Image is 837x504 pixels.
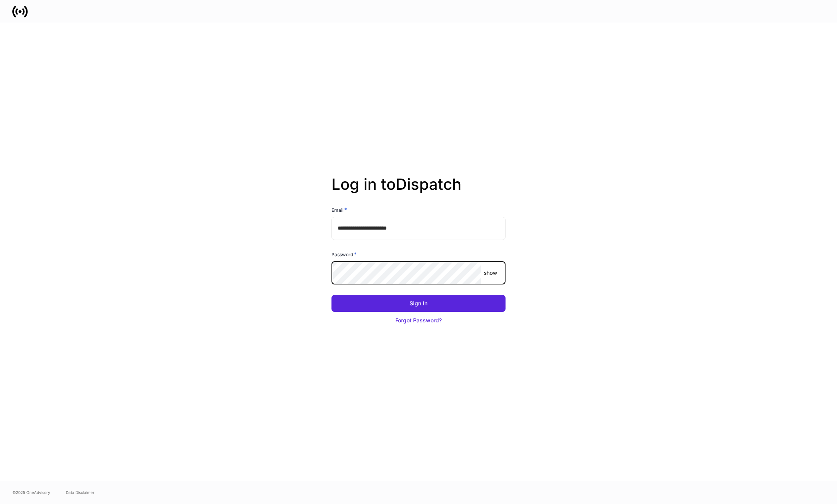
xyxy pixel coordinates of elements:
span: © 2025 OneAdvisory [12,489,50,495]
h6: Password [331,250,357,258]
h2: Log in to Dispatch [331,175,506,206]
div: Forgot Password? [395,317,442,324]
h6: Email [331,206,347,214]
div: Sign In [410,300,427,307]
button: Forgot Password? [331,312,506,329]
button: Sign In [331,295,506,312]
a: Data Disclaimer [66,489,94,495]
p: show [484,269,497,277]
